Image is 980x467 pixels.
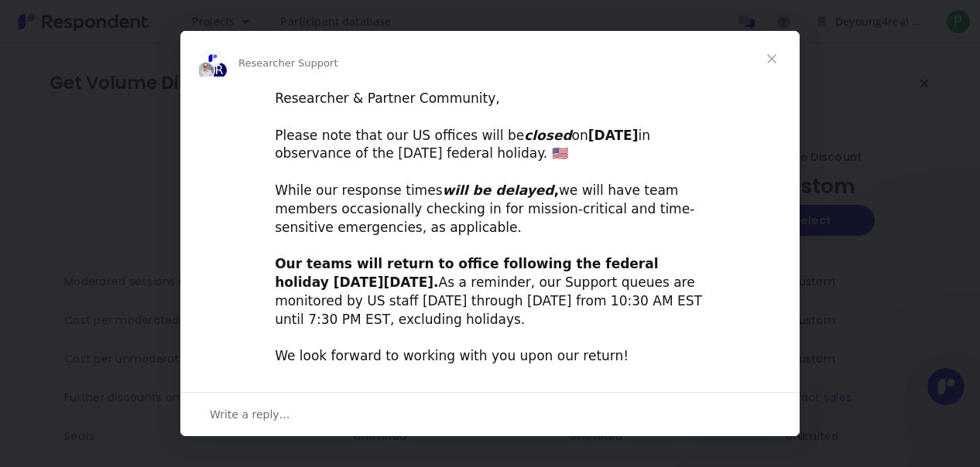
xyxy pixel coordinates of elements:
[443,182,554,198] i: will be delayed
[744,31,800,87] span: Close
[197,61,215,80] img: Justin avatar
[275,90,705,366] div: Researcher & Partner Community, ​ Please note that our US offices will be on in observance of the...
[238,57,338,69] span: Researcher Support
[275,256,658,290] b: Our teams will return to office following the federal holiday [DATE][DATE].
[210,404,290,424] span: Write a reply…
[180,392,800,436] div: Open conversation and reply
[275,379,705,434] div: Warmest regards, Respondent Support
[210,61,228,80] div: R
[588,128,639,143] b: [DATE]
[204,49,222,67] img: Melissa avatar
[524,128,571,143] i: closed
[443,182,559,198] b: ,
